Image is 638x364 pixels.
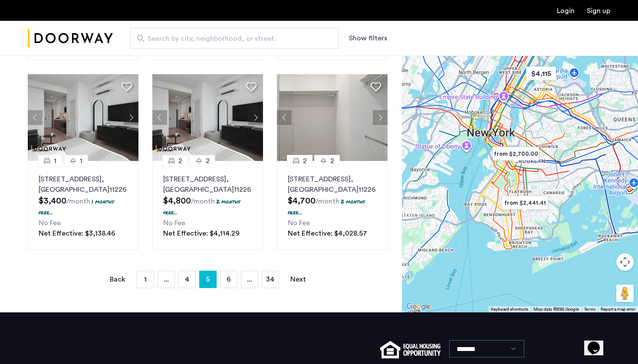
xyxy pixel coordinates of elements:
[349,33,387,43] button: Show or hide filters
[227,276,231,283] span: 6
[616,285,634,302] button: Drag Pegman onto the map to open Street View
[80,156,82,166] span: 1
[557,7,575,14] a: Login
[587,7,610,14] a: Registration
[277,161,388,250] a: 22[STREET_ADDRESS], [GEOGRAPHIC_DATA]112262 months free...No FeeNet Effective: $4,028.57
[39,230,115,237] span: Net Effective: $3,138.46
[124,110,138,125] button: Next apartment
[39,174,128,195] p: [STREET_ADDRESS] 11226
[163,197,191,205] span: $4,800
[289,271,307,288] a: Next
[28,110,43,125] button: Previous apartment
[148,33,314,44] span: Search by city, neighborhood, or street.
[601,306,635,312] a: Report a map error
[316,198,339,205] sub: /month
[28,74,139,161] img: 360ac8f6-4482-47b0-bc3d-3cb89b569d10_638911482528280304.jpeg
[584,306,595,312] a: Terms (opens in new tab)
[404,301,433,312] a: Open this area in Google Maps (opens a new window)
[39,220,61,226] span: No Fee
[373,110,388,125] button: Next apartment
[247,276,252,283] span: ...
[380,341,441,358] img: equal-housing.png
[152,110,167,125] button: Previous apartment
[109,271,126,288] a: Back
[288,230,367,237] span: Net Effective: $4,028.57
[54,156,56,166] span: 1
[404,301,433,312] img: Google
[28,22,113,55] img: logo
[206,156,210,166] span: 2
[66,198,90,205] sub: /month
[584,329,612,355] iframe: chat widget
[498,193,552,213] div: from $2,441.41
[152,74,263,161] img: 360ac8f6-4482-47b0-bc3d-3cb89b569d10_638911486180670249.jpeg
[288,174,377,195] p: [STREET_ADDRESS] 11226
[185,276,189,283] span: 4
[130,28,339,49] input: Apartment Search
[288,220,310,226] span: No Fee
[449,340,524,357] select: Language select
[206,272,210,286] span: 5
[178,156,182,166] span: 2
[491,306,528,312] button: Keyboard shortcuts
[163,230,240,237] span: Net Effective: $4,114.29
[39,197,66,205] span: $3,400
[163,174,252,195] p: [STREET_ADDRESS] 11226
[330,156,334,166] span: 2
[28,22,113,55] a: Cazamio Logo
[266,276,274,283] span: 34
[152,161,263,250] a: 22[STREET_ADDRESS], [GEOGRAPHIC_DATA]112262 months free...No FeeNet Effective: $4,114.29
[191,198,215,205] sub: /month
[303,156,307,166] span: 2
[523,64,559,83] div: $4,115
[533,307,579,312] span: Map data ©2025 Google
[248,110,263,125] button: Next apartment
[28,271,388,288] nav: Pagination
[163,220,185,226] span: No Fee
[164,276,169,283] span: ...
[144,276,147,283] span: 1
[277,110,292,125] button: Previous apartment
[288,197,316,205] span: $4,700
[616,253,634,271] button: Map camera controls
[277,74,388,161] img: 360ac8f6-4482-47b0-bc3d-3cb89b569d10_638911486180871930.jpeg
[489,144,543,164] div: from $2,700.00
[28,161,138,250] a: 11[STREET_ADDRESS], [GEOGRAPHIC_DATA]112261 months free...No FeeNet Effective: $3,138.46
